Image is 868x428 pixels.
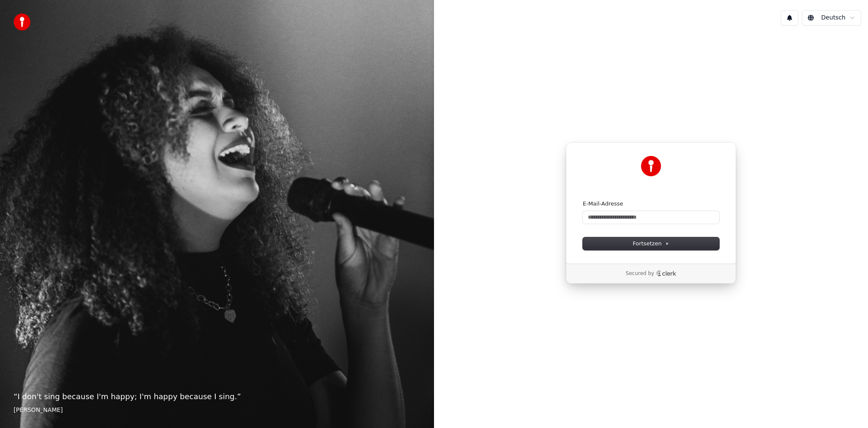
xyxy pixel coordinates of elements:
[583,200,623,208] label: E-Mail-Adresse
[641,156,661,176] img: Youka
[633,240,669,247] span: Fortsetzen
[14,14,31,31] img: youka
[14,406,420,414] footer: [PERSON_NAME]
[583,237,719,250] button: Fortsetzen
[626,270,654,277] p: Secured by
[14,391,420,403] p: “ I don't sing because I'm happy; I'm happy because I sing. ”
[656,270,676,276] a: Clerk logo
